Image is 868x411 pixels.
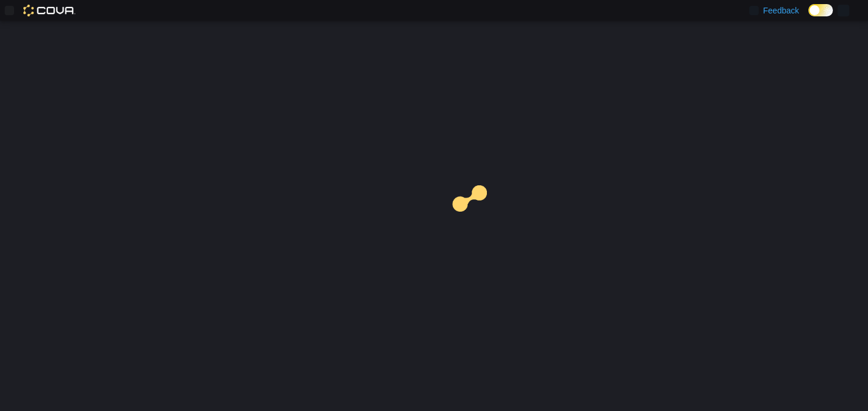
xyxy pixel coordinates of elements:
span: Feedback [763,5,799,16]
span: Dark Mode [808,16,809,17]
input: Dark Mode [808,4,833,16]
img: cova-loader [434,177,522,264]
img: Cova [23,5,75,16]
